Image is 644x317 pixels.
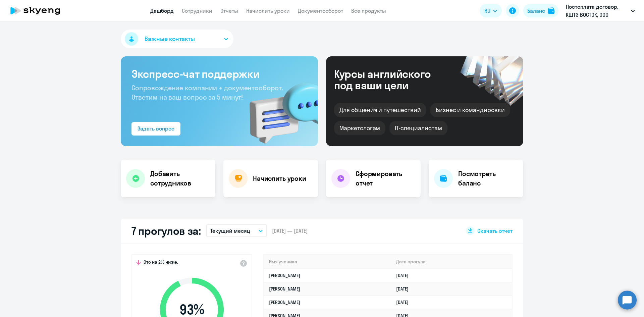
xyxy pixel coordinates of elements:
p: Постоплата договор, КШТЭ ВОСТОК, ООО [566,3,628,19]
span: Это на 2% ниже, [144,259,178,267]
span: Сопровождение компании + документооборот. Ответим на ваш вопрос за 5 минут! [131,84,283,101]
img: balance [548,7,554,14]
a: Сотрудники [182,7,212,14]
a: Начислить уроки [246,7,290,14]
div: Бизнес и командировки [430,103,510,117]
a: [DATE] [396,299,414,305]
div: IT-специалистам [389,121,447,135]
div: Баланс [527,7,545,15]
h4: Начислить уроки [253,174,306,183]
span: RU [484,7,490,15]
a: [PERSON_NAME] [269,272,300,278]
a: [PERSON_NAME] [269,286,300,292]
a: Отчеты [220,7,238,14]
span: Скачать отчет [477,227,513,234]
button: Важные контакты [121,30,233,48]
h3: Экспресс-чат поддержки [131,67,307,81]
button: RU [480,4,502,17]
div: Маркетологам [334,121,385,135]
h2: 7 прогулов за: [131,224,201,237]
button: Постоплата договор, КШТЭ ВОСТОК, ООО [562,3,638,19]
h4: Добавить сотрудников [150,169,210,188]
a: Документооборот [298,7,343,14]
div: Курсы английского под ваши цели [334,68,449,91]
h4: Посмотреть баланс [458,169,518,188]
a: [DATE] [396,272,414,278]
th: Дата прогула [391,255,512,269]
span: Важные контакты [145,35,195,43]
a: [PERSON_NAME] [269,299,300,305]
img: bg-img [240,71,318,146]
a: Дашборд [150,7,174,14]
button: Задать вопрос [131,122,180,136]
a: Все продукты [351,7,386,14]
div: Для общения и путешествий [334,103,426,117]
span: [DATE] — [DATE] [272,227,308,234]
p: Текущий месяц [210,227,250,235]
button: Текущий месяц [206,224,267,237]
th: Имя ученика [264,255,391,269]
div: Задать вопрос [138,124,174,133]
h4: Сформировать отчет [356,169,415,188]
a: [DATE] [396,286,414,292]
button: Балансbalance [523,4,558,17]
